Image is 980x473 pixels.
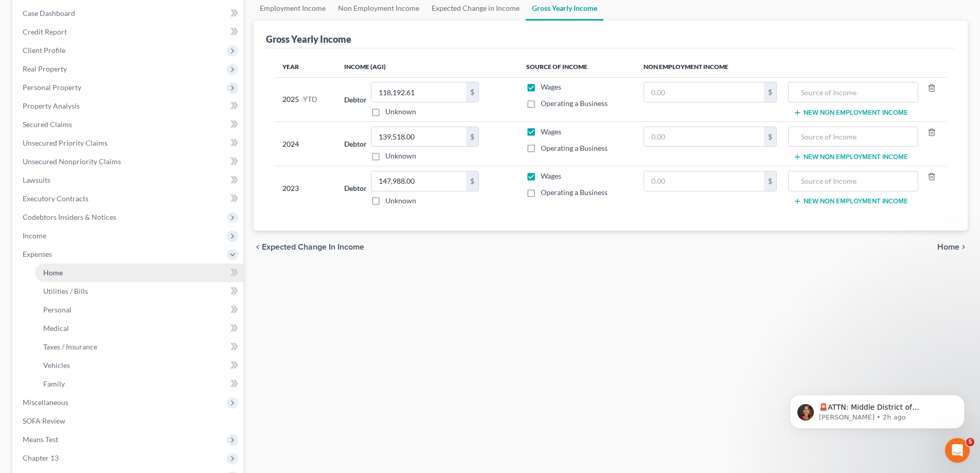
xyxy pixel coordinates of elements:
[635,57,947,77] th: Non Employment Income
[966,438,974,446] span: 5
[43,268,63,277] span: Home
[23,9,75,17] span: Case Dashboard
[35,375,243,393] a: Family
[43,324,69,332] span: Medical
[14,152,243,171] a: Unsecured Nonpriority Claims
[959,243,968,251] i: chevron_right
[254,243,262,251] i: chevron_left
[541,188,608,197] span: Operating a Business
[945,438,970,463] iframe: Intercom live chat
[764,127,776,147] div: $
[644,171,764,191] input: 0.00
[14,115,243,134] a: Secured Claims
[14,97,243,115] a: Property Analysis
[23,157,121,166] span: Unsecured Nonpriority Claims
[774,373,980,445] iframe: Intercom notifications message
[43,361,70,370] span: Vehicles
[23,213,116,221] span: Codebtors Insiders & Notices
[937,243,968,251] button: Home chevron_right
[43,379,65,388] span: Family
[794,127,912,147] input: Source of Income
[14,134,243,152] a: Unsecured Priority Claims
[541,171,561,180] span: Wages
[764,171,776,191] div: $
[282,171,328,206] div: 2023
[14,189,243,208] a: Executory Contracts
[35,338,243,356] a: Taxes / Insurance
[23,398,68,407] span: Miscellaneous
[23,250,52,258] span: Expenses
[794,171,912,191] input: Source of Income
[23,435,58,444] span: Means Test
[793,109,908,117] button: New Non Employment Income
[23,194,88,203] span: Executory Contracts
[764,82,776,102] div: $
[793,153,908,161] button: New Non Employment Income
[35,301,243,319] a: Personal
[35,319,243,338] a: Medical
[23,101,80,110] span: Property Analysis
[23,64,67,73] span: Real Property
[344,183,367,194] label: Debtor
[43,305,72,314] span: Personal
[35,264,243,282] a: Home
[385,196,416,206] label: Unknown
[14,412,243,430] a: SOFA Review
[793,197,908,205] button: New Non Employment Income
[262,243,364,251] span: Expected Change in Income
[274,57,336,77] th: Year
[303,94,317,104] span: YTD
[937,243,959,251] span: Home
[794,82,912,102] input: Source of Income
[35,356,243,375] a: Vehicles
[43,287,88,295] span: Utilities / Bills
[14,23,243,41] a: Credit Report
[282,82,328,117] div: 2025
[541,82,561,91] span: Wages
[466,171,478,191] div: $
[23,453,59,462] span: Chapter 13
[254,243,364,251] button: chevron_left Expected Change in Income
[644,127,764,147] input: 0.00
[371,82,466,102] input: 0.00
[644,82,764,102] input: 0.00
[266,33,351,45] div: Gross Yearly Income
[35,282,243,301] a: Utilities / Bills
[23,83,81,92] span: Personal Property
[23,120,72,129] span: Secured Claims
[541,99,608,108] span: Operating a Business
[23,27,67,36] span: Credit Report
[385,151,416,161] label: Unknown
[466,127,478,147] div: $
[518,57,635,77] th: Source of Income
[23,231,46,240] span: Income
[43,342,97,351] span: Taxes / Insurance
[23,416,65,425] span: SOFA Review
[371,127,466,147] input: 0.00
[336,57,518,77] th: Income (AGI)
[371,171,466,191] input: 0.00
[23,138,108,147] span: Unsecured Priority Claims
[282,127,328,162] div: 2024
[541,127,561,136] span: Wages
[344,138,367,149] label: Debtor
[466,82,478,102] div: $
[14,171,243,189] a: Lawsuits
[385,107,416,117] label: Unknown
[14,4,243,23] a: Case Dashboard
[23,176,50,184] span: Lawsuits
[23,46,65,55] span: Client Profile
[344,94,367,105] label: Debtor
[541,144,608,152] span: Operating a Business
